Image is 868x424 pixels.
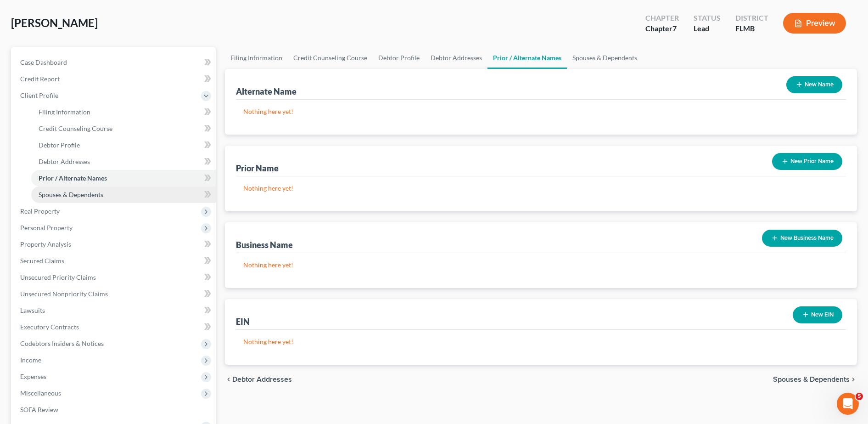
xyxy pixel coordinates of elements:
div: Alternate Name [236,86,297,97]
span: Real Property [20,207,60,215]
div: Prior Name [236,163,279,174]
span: Unsecured Nonpriority Claims [20,290,108,298]
span: Spouses & Dependents [39,191,103,198]
a: Debtor Profile [373,47,425,69]
span: Case Dashboard [20,58,67,66]
div: Chapter [645,13,679,23]
span: Personal Property [20,224,73,232]
button: Preview [783,13,846,34]
span: Codebtors Insiders & Notices [20,339,104,347]
span: Income [20,356,41,364]
div: Business Name [236,239,293,250]
span: Client Profile [20,91,58,99]
a: Filing Information [225,47,288,69]
i: chevron_right [850,376,857,383]
button: New Prior Name [772,153,842,170]
div: FLMB [735,23,768,34]
span: Debtor Addresses [232,376,292,383]
p: Nothing here yet! [243,337,839,346]
span: Filing Information [39,108,90,116]
div: District [735,13,768,23]
span: 5 [856,393,863,400]
button: New Business Name [762,230,842,247]
span: Property Analysis [20,240,71,248]
span: Lawsuits [20,306,45,314]
a: Executory Contracts [13,319,216,335]
span: Credit Counseling Course [39,124,112,132]
span: Miscellaneous [20,389,61,397]
span: Spouses & Dependents [773,376,850,383]
a: Credit Counseling Course [31,120,216,137]
span: Debtor Profile [39,141,80,149]
p: Nothing here yet! [243,184,839,193]
a: SOFA Review [13,401,216,418]
a: Case Dashboard [13,54,216,71]
a: Secured Claims [13,253,216,269]
a: Credit Counseling Course [288,47,373,69]
a: Lawsuits [13,302,216,319]
a: Debtor Addresses [31,153,216,170]
button: New Name [786,76,842,93]
span: Executory Contracts [20,323,79,331]
span: [PERSON_NAME] [11,16,98,29]
a: Spouses & Dependents [31,187,216,203]
div: Lead [694,23,721,34]
a: Debtor Addresses [425,47,487,69]
a: Prior / Alternate Names [487,47,567,69]
span: Debtor Addresses [39,158,90,165]
span: Secured Claims [20,257,64,265]
span: Expenses [20,373,46,380]
a: Spouses & Dependents [567,47,643,69]
div: Status [694,13,721,23]
p: Nothing here yet! [243,260,839,270]
a: Prior / Alternate Names [31,170,216,187]
button: New EIN [793,306,842,323]
span: Unsecured Priority Claims [20,273,96,281]
i: chevron_left [225,376,232,383]
iframe: Intercom live chat [837,393,859,415]
a: Unsecured Priority Claims [13,269,216,286]
span: 7 [672,24,677,33]
div: Chapter [645,23,679,34]
div: EIN [236,316,250,327]
span: Prior / Alternate Names [39,174,107,182]
button: Spouses & Dependents chevron_right [773,376,857,383]
span: SOFA Review [20,406,58,413]
a: Unsecured Nonpriority Claims [13,286,216,302]
a: Debtor Profile [31,137,216,153]
a: Filing Information [31,104,216,120]
a: Property Analysis [13,236,216,253]
span: Credit Report [20,75,60,83]
p: Nothing here yet! [243,107,839,116]
a: Credit Report [13,71,216,87]
button: chevron_left Debtor Addresses [225,376,292,383]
